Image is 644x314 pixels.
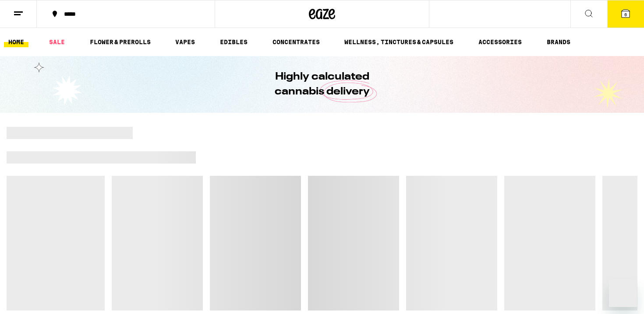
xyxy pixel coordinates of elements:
h1: Highly calculated cannabis delivery [250,70,394,99]
a: ACCESSORIES [474,37,526,47]
a: HOME [4,37,28,47]
a: CONCENTRATES [268,37,324,47]
a: BRANDS [542,37,575,47]
a: VAPES [171,37,199,47]
a: SALE [45,37,69,47]
iframe: Button to launch messaging window [609,279,637,307]
a: WELLNESS, TINCTURES & CAPSULES [340,37,458,47]
span: 6 [624,12,627,17]
a: EDIBLES [216,37,252,47]
a: FLOWER & PREROLLS [85,37,155,47]
button: 6 [607,0,644,28]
